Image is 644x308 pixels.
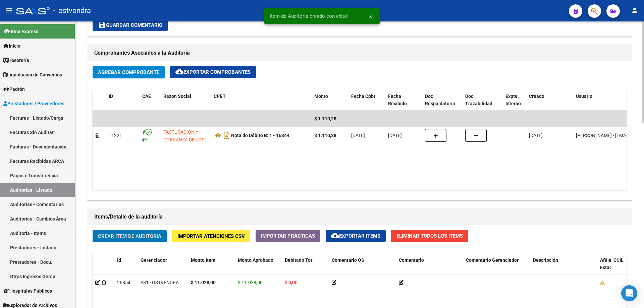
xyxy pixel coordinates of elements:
[117,257,121,263] span: Id
[388,133,402,138] span: [DATE]
[463,89,503,111] datatable-header-cell: Doc Trazabilidad
[3,287,52,295] span: Hospitales Públicos
[222,130,231,141] i: Descargar documento
[238,280,263,285] span: $ 11.028,00
[314,133,336,138] strong: $ 1.110,28
[399,257,424,263] span: Comentario
[576,94,592,99] span: Usuario
[529,94,544,99] span: Creado
[391,230,468,242] button: Eliminar Todos los Items
[214,94,226,99] span: CPBT
[329,253,396,283] datatable-header-cell: Comentario OS
[109,133,122,138] span: 11221
[114,253,138,283] datatable-header-cell: Id
[53,3,91,18] span: - ostvendra
[388,94,407,107] span: Fecha Recibido
[98,69,159,75] span: Agregar Comprobante
[285,280,298,285] span: $ 0,00
[188,253,235,283] datatable-header-cell: Monto Item
[529,133,543,138] span: [DATE]
[3,42,20,50] span: Inicio
[282,253,329,283] datatable-header-cell: Debitado Tot.
[175,68,183,76] mat-icon: cloud_download
[503,89,526,111] datatable-header-cell: Expte. Interno
[3,57,29,64] span: Tesorería
[235,253,282,283] datatable-header-cell: Monto Aprobado
[93,66,165,78] button: Agregar Comprobante
[270,13,348,19] span: Item de Auditoría creado con exito!
[93,19,168,31] button: Guardar Comentario
[163,129,204,158] span: FACTURACION Y COBRANZA DE LOS EFECTORES PUBLICOS S.E.
[314,116,336,121] span: $ 1.110,28
[142,94,151,99] span: CAE
[631,6,639,14] mat-icon: person
[613,257,624,263] span: CUIL
[98,22,162,28] span: Guardar Comentario
[597,253,611,283] datatable-header-cell: Afiliado Estado
[161,89,211,111] datatable-header-cell: Razon Social
[364,10,377,22] button: x
[106,89,140,111] datatable-header-cell: ID
[425,94,455,107] span: Doc Respaldatoria
[331,233,380,239] span: Exportar Items
[3,71,62,78] span: Liquidación de Convenios
[98,21,106,29] mat-icon: save
[172,230,250,242] button: Importar Atenciones CSV
[314,94,328,99] span: Monto
[505,94,521,107] span: Expte. Interno
[141,257,167,263] span: Gerenciador
[191,280,216,285] strong: $ 11.028,00
[98,233,161,239] span: Crear Item de Auditoria
[94,48,625,58] h1: Comprobantes Asociados a la Auditoría
[163,94,191,99] span: Razon Social
[533,257,558,263] span: Descripción
[177,233,245,239] span: Importar Atenciones CSV
[530,253,597,283] datatable-header-cell: Descripción
[211,89,312,111] datatable-header-cell: CPBT
[94,211,625,222] h1: Items/Detalle de la auditoría
[3,28,38,35] span: Firma Express
[175,69,251,75] span: Exportar Comprobantes
[285,257,314,263] span: Debitado Tot.
[5,6,13,14] mat-icon: menu
[465,94,492,107] span: Doc Trazabilidad
[396,233,463,239] span: Eliminar Todos los Items
[331,232,339,240] mat-icon: cloud_download
[93,230,167,242] button: Crear Item de Auditoria
[621,285,637,301] div: Open Intercom Messenger
[117,280,130,285] span: 26854
[256,230,320,242] button: Importar Prácticas
[109,94,113,99] span: ID
[191,257,215,263] span: Monto Item
[312,89,348,111] datatable-header-cell: Monto
[385,89,422,111] datatable-header-cell: Fecha Recibido
[369,13,372,19] span: x
[141,280,179,285] span: S81 - OSTVENDRA
[348,89,385,111] datatable-header-cell: Fecha Cpbt
[351,133,365,138] span: [DATE]
[326,230,386,242] button: Exportar Items
[600,257,617,270] span: Afiliado Estado
[140,89,161,111] datatable-header-cell: CAE
[238,257,273,263] span: Monto Aprobado
[3,85,25,93] span: Padrón
[170,66,256,78] button: Exportar Comprobantes
[351,94,375,99] span: Fecha Cpbt
[396,253,463,283] datatable-header-cell: Comentario
[3,100,64,107] span: Prestadores / Proveedores
[526,89,573,111] datatable-header-cell: Creado
[231,133,289,138] strong: Nota de Débito B: 1 - 16344
[466,257,519,263] span: Comentario Gerenciador
[138,253,188,283] datatable-header-cell: Gerenciador
[332,257,364,263] span: Comentario OS
[422,89,463,111] datatable-header-cell: Doc Respaldatoria
[463,253,530,283] datatable-header-cell: Comentario Gerenciador
[261,233,315,239] span: Importar Prácticas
